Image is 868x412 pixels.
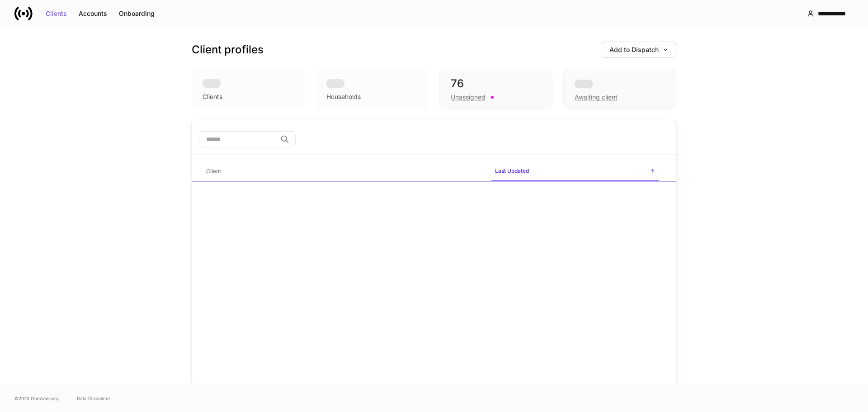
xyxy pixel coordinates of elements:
button: Accounts [73,6,113,21]
div: Awaiting client [575,93,618,102]
div: Clients [203,92,222,101]
h6: Client [206,167,221,175]
span: Last Updated [491,162,659,181]
div: Add to Dispatch [609,47,669,53]
span: Client [203,162,484,181]
div: Onboarding [119,10,155,17]
button: Onboarding [113,6,160,21]
button: Add to Dispatch [602,42,676,58]
div: Households [326,92,361,101]
a: Data Disclaimer [77,395,110,402]
div: Accounts [79,10,107,17]
div: Clients [46,10,67,17]
div: Unassigned [451,93,486,102]
div: 76 [451,76,541,91]
span: © 2025 OneAdvisory [14,395,59,402]
button: Clients [40,6,73,21]
div: 76Unassigned [439,69,552,109]
h6: Last Updated [495,166,529,175]
div: Awaiting client [563,69,676,109]
h3: Client profiles [192,43,264,57]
